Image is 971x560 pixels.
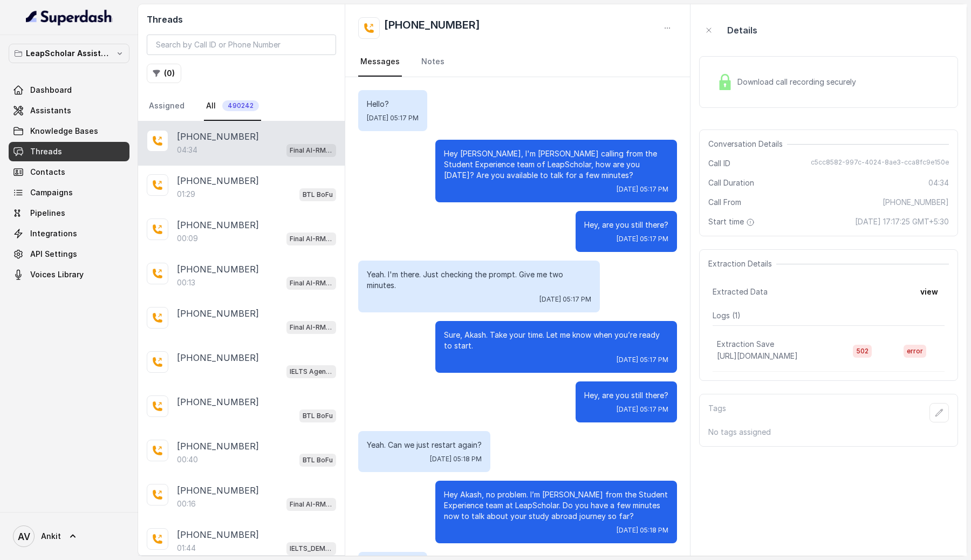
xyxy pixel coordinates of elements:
span: Call Duration [708,177,754,188]
p: No tags assigned [708,427,949,438]
p: [PHONE_NUMBER] [177,440,259,453]
span: [DATE] 17:17:25 GMT+5:30 [855,216,949,227]
p: Hey, are you still there? [584,390,668,401]
p: [PHONE_NUMBER] [177,484,259,497]
p: [PHONE_NUMBER] [177,351,259,364]
span: error [904,345,926,358]
p: [PHONE_NUMBER] [177,528,259,541]
a: Assigned [147,92,187,121]
p: 00:16 [177,498,196,509]
span: Conversation Details [708,139,787,149]
p: Logs ( 1 ) [713,310,945,321]
span: Start time [708,216,757,227]
span: [PHONE_NUMBER] [883,197,949,208]
p: Extraction Save [717,339,774,350]
p: [PHONE_NUMBER] [177,263,259,276]
p: Hey [PERSON_NAME], I'm [PERSON_NAME] calling from the Student Experience team of LeapScholar, how... [444,148,668,181]
p: Final AI-RM - Exam Not Yet Decided [290,234,333,244]
p: BTL BoFu [303,411,333,421]
a: Ankit [9,521,129,551]
input: Search by Call ID or Phone Number [147,35,336,55]
p: Hello? [367,99,419,110]
p: 00:09 [177,233,198,244]
span: [URL][DOMAIN_NAME] [717,351,798,360]
span: 490242 [222,100,259,111]
nav: Tabs [358,47,677,77]
button: (0) [147,64,181,83]
a: All490242 [204,92,261,121]
a: Threads [9,142,129,161]
span: [DATE] 05:18 PM [430,455,482,463]
p: LeapScholar Assistant [26,47,112,60]
p: 01:44 [177,543,196,554]
p: 00:13 [177,277,195,288]
text: AV [18,531,30,542]
p: 01:29 [177,189,195,200]
a: Pipelines [9,203,129,223]
span: Download call recording securely [737,77,860,87]
span: API Settings [30,249,77,259]
span: Call From [708,197,741,208]
p: [PHONE_NUMBER] [177,130,259,143]
span: [DATE] 05:17 PM [617,405,668,414]
span: Extraction Details [708,258,776,269]
p: Sure, Akash. Take your time. Let me know when you’re ready to start. [444,330,668,351]
p: Final AI-RM - Exam Not Yet Decided [290,278,333,289]
a: Integrations [9,224,129,243]
a: Campaigns [9,183,129,202]
a: Knowledge Bases [9,121,129,141]
p: BTL BoFu [303,189,333,200]
span: [DATE] 05:17 PM [617,185,668,194]
p: BTL BoFu [303,455,333,466]
span: Dashboard [30,85,72,95]
span: Integrations [30,228,77,239]
a: Contacts [9,162,129,182]
span: Threads [30,146,62,157]
p: [PHONE_NUMBER] [177,395,259,408]
a: API Settings [9,244,129,264]
span: Pipelines [30,208,65,218]
span: 04:34 [928,177,949,188]
nav: Tabs [147,92,336,121]
p: [PHONE_NUMBER] [177,174,259,187]
p: Hey Akash, no problem. I’m [PERSON_NAME] from the Student Experience team at LeapScholar. Do you ... [444,489,668,522]
p: Details [727,24,757,37]
span: Voices Library [30,269,84,280]
p: IELTS Agent 2 [290,366,333,377]
p: Final AI-RM - Exam Not Yet Decided [290,322,333,333]
p: Hey, are you still there? [584,220,668,230]
img: Lock Icon [717,74,733,90]
p: Tags [708,403,726,422]
p: IELTS_DEMO_gk (agent 1) [290,543,333,554]
a: Messages [358,47,402,77]
span: Knowledge Bases [30,126,98,136]
p: [PHONE_NUMBER] [177,218,259,231]
span: Extracted Data [713,286,768,297]
span: [DATE] 05:17 PM [617,235,668,243]
p: Final AI-RM - Exam Not Yet Decided [290,145,333,156]
img: light.svg [26,9,113,26]
span: c5cc8582-997c-4024-8ae3-cca8fc9e150e [811,158,949,169]
span: Contacts [30,167,65,177]
p: 04:34 [177,145,197,155]
span: Call ID [708,158,730,169]
button: view [914,282,945,302]
span: Assistants [30,105,71,116]
a: Dashboard [9,80,129,100]
p: Final AI-RM - Exam Not Yet Decided [290,499,333,510]
span: Ankit [41,531,61,542]
a: Notes [419,47,447,77]
span: [DATE] 05:18 PM [617,526,668,535]
h2: [PHONE_NUMBER] [384,17,480,39]
button: LeapScholar Assistant [9,44,129,63]
span: Campaigns [30,187,73,198]
p: [PHONE_NUMBER] [177,307,259,320]
a: Voices Library [9,265,129,284]
span: 502 [853,345,872,358]
span: [DATE] 05:17 PM [539,295,591,304]
h2: Threads [147,13,336,26]
p: 00:40 [177,454,198,465]
a: Assistants [9,101,129,120]
p: Yeah. Can we just restart again? [367,440,482,450]
p: Yeah. I'm there. Just checking the prompt. Give me two minutes. [367,269,591,291]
